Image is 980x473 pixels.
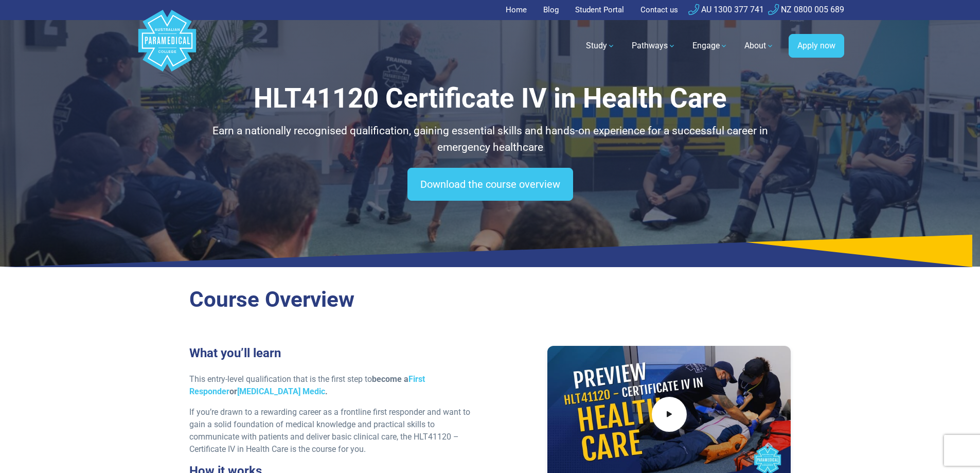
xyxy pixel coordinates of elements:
h2: Course Overview [189,287,791,313]
a: Australian Paramedical College [136,20,198,72]
strong: become a or . [189,374,425,396]
a: Apply now [789,34,844,58]
a: Study [580,31,621,60]
p: This entry-level qualification that is the first step to [189,373,484,398]
a: Pathways [626,31,682,60]
a: NZ 0800 005 689 [768,5,844,14]
a: About [738,31,780,60]
p: If you’re drawn to a rewarding career as a frontline first responder and want to gain a solid fou... [189,406,484,456]
h1: HLT41120 Certificate IV in Health Care [189,82,791,115]
a: Download the course overview [407,168,573,201]
h3: What you’ll learn [189,346,484,361]
a: [MEDICAL_DATA] Medic [237,387,325,396]
a: First Responder [189,374,425,396]
p: Earn a nationally recognised qualification, gaining essential skills and hands-on experience for ... [189,123,791,155]
a: AU 1300 377 741 [688,5,764,14]
a: Engage [686,31,734,60]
